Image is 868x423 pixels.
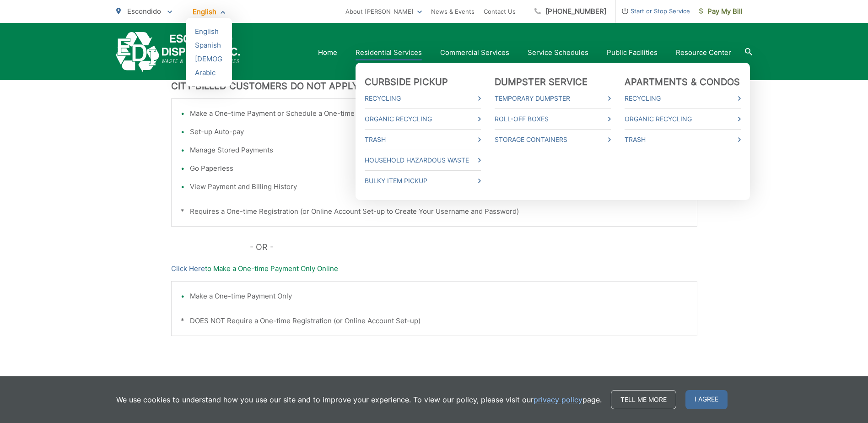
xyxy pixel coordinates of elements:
p: We use cookies to understand how you use our site and to improve your experience. To view our pol... [116,394,602,405]
a: Roll-Off Boxes [495,114,611,125]
span: I agree [685,390,728,409]
a: Bulky Item Pickup [365,175,481,186]
a: Dumpster Service [495,76,588,87]
a: News & Events [431,6,474,17]
span: English [186,4,232,20]
p: - OR - [250,240,697,254]
a: Trash [365,134,481,145]
h3: BILL PAYMENT OPTION ONLY APPLIES TO CUSTOMERS THAT DIRECTLY RECEIVE AN EDI INVOICE FOR SERVICE. C... [171,70,697,92]
li: Set-up Auto-pay [190,126,688,137]
a: Recycling [625,93,741,104]
a: Click Here [171,263,205,274]
span: Escondido [127,7,161,16]
li: Go Paperless [190,163,688,174]
a: Apartments & Condos [625,76,740,87]
a: Temporary Dumpster [495,93,611,104]
p: * DOES NOT Require a One-time Registration (or Online Account Set-up) [181,315,688,326]
a: Public Facilities [607,47,658,58]
li: View Payment and Billing History [190,181,688,192]
li: Make a One-time Payment or Schedule a One-time Payment [190,108,688,119]
a: Household Hazardous Waste [365,155,481,166]
a: Residential Services [356,47,422,58]
span: Pay My Bill [699,6,743,17]
a: privacy policy [534,394,582,405]
li: Manage Stored Payments [190,145,688,156]
a: Organic Recycling [625,114,741,125]
a: About [PERSON_NAME] [345,6,422,17]
a: Curbside Pickup [365,76,448,87]
a: Home [318,47,337,58]
div: English [195,27,223,36]
a: EDCD logo. Return to the homepage. [116,32,240,73]
a: Commercial Services [440,47,509,58]
li: Make a One-time Payment Only [190,291,688,302]
a: Storage Containers [495,134,611,145]
a: Organic Recycling [365,114,481,125]
a: Contact Us [484,6,516,17]
div: Arabic [195,68,223,77]
a: Tell me more [611,390,676,409]
div: [DEMOGRAPHIC_DATA] [195,54,223,64]
div: Spanish [195,41,223,50]
a: Trash [625,134,741,145]
a: Service Schedules [528,47,588,58]
a: Recycling [365,93,481,104]
p: to Make a One-time Payment Only Online [171,263,697,274]
p: * Requires a One-time Registration (or Online Account Set-up to Create Your Username and Password) [181,206,688,217]
a: Resource Center [676,47,731,58]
